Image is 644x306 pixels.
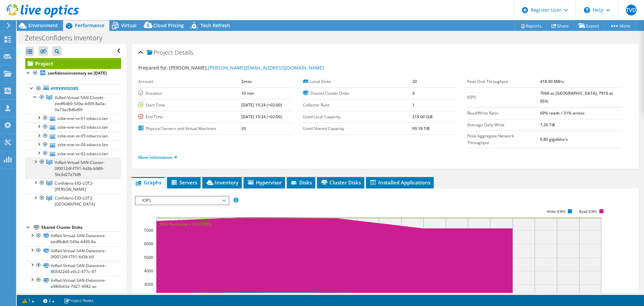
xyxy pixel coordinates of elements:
label: Account [138,78,241,85]
label: Used Shared Capacity [303,125,412,132]
a: More [604,20,636,31]
label: End Time [138,114,241,120]
a: VxRail-Virtual-SAN-Datastore-86542244-e0c2-477c-97 [25,261,121,276]
b: 20 [241,126,246,131]
label: Collector Runs [303,102,412,108]
a: Confidens-EID-LOT2-Ruisbroek [25,194,121,209]
b: 20 [412,79,417,84]
label: Local Disks [303,78,412,85]
span: Installed Applications [369,179,430,186]
span: Servers [170,179,197,186]
b: 418.90 MB/s [540,79,564,84]
span: Hypervisor [247,179,282,186]
a: zsbe-eve-vx-05.tobacco.lan [25,132,121,140]
b: [DATE] 15:24 (+02:00) [241,102,282,108]
a: Confidens-EID-LOT2-Evere [25,179,121,193]
label: Peak Disk Throughput [467,78,540,85]
a: confidensinventory on [DATE] [25,69,121,78]
text: 5000 [144,255,153,260]
text: 4000 [144,268,153,274]
a: VxRail-Virtual-SAN-Cluster-eedf6db9-549a-4499-8a0a-0a73ac8d6d99 [25,93,121,114]
a: Reports [515,20,547,31]
b: 69% reads / 31% writes [540,110,585,116]
label: IOPS [467,94,540,101]
text: 3000 [144,281,153,287]
label: Peak Aggregate Network Throughput [467,133,540,146]
span: Environment [29,22,58,29]
a: Export [574,20,605,31]
b: 1 [412,102,415,108]
a: VxRail-Virtual-SAN-Datastore-a980b43a-7d27-4982-ac [25,276,121,291]
b: 7968 at [GEOGRAPHIC_DATA], 7910 at 95% [540,90,613,104]
a: [PERSON_NAME][EMAIL_ADDRESS][DOMAIN_NAME] [208,64,324,71]
b: confidensinventory on [DATE] [48,70,107,76]
b: [DATE] 15:34 (+02:00) [241,114,282,120]
label: Start Time [138,102,241,108]
text: 6000 [144,241,153,247]
span: Inventory [206,179,238,186]
label: Prepared for: [138,64,168,71]
a: zsbe-eve-vx-02.tobacco.lan [25,149,121,158]
b: 7.26 TiB [540,122,555,128]
b: 4 [412,90,415,96]
label: Physical Servers and Virtual Machines [138,125,241,132]
a: Project [25,58,121,69]
span: Details [175,48,193,56]
text: Read IOPS [579,209,597,214]
span: VxRail-Virtual-SAN-Cluster-eedf6db9-549a-4499-8a0a-0a73ac8d6d99 [55,95,106,113]
span: Confidens-EID-LOT2-[GEOGRAPHIC_DATA] [55,195,95,207]
a: More Information [138,155,177,160]
span: Graphs [135,179,161,186]
span: IOPS [139,196,225,205]
a: Share [546,20,574,31]
a: zsbe-eve-vx-04.tobacco.lan [25,140,121,149]
text: 95th Percentile = 7910 IOPS [160,221,211,227]
span: Project [147,49,173,56]
a: zsbe-eve-vx-01.tobacco.lan [25,114,121,123]
label: Average Daily Write [467,122,540,128]
span: Virtual [121,22,137,29]
a: VxRail-Virtual-SAN-Datastore-eedf6db9-549a-4499-8a [25,231,121,246]
a: VxRail-Virtual-SAN-Cluster-0f00124f-f791-4d3b-b989-5fe3d27e7bf8 [25,158,121,179]
span: Confidens-EID-LOT2-[PERSON_NAME] [55,180,94,192]
div: Shared Cluster Disks [41,223,121,231]
b: 319.00 GiB [412,114,433,120]
label: Shared Cluster Disks [303,90,412,97]
span: Cloud Pricing [153,22,184,29]
b: Zetes [241,79,252,84]
b: 10 min [241,90,254,96]
text: Write IOPS [547,209,566,214]
h1: ZetesConfidens Inventory [22,34,113,42]
span: Disks [290,179,312,186]
span: VxRail-Virtual-SAN-Cluster-0f00124f-f791-4d3b-b989-5fe3d27e7bf8 [55,160,105,177]
a: Project Notes [59,296,98,305]
span: Tech Refresh [201,22,230,29]
text: 7000 [144,227,153,233]
span: Performance [75,22,104,29]
b: 99.18 TiB [412,126,430,131]
b: 6.80 gigabits/s [540,136,568,142]
a: Hypervisors [25,84,121,93]
label: Duration [138,90,241,97]
a: zsbe-eve-vx-03.tobacco.lan [25,123,121,131]
a: 1 [18,296,39,305]
span: TVD [626,5,637,15]
label: Used Local Capacity [303,114,412,120]
label: Read/Write Ratio [467,110,540,117]
a: 2 [39,296,59,305]
a: VxRail-Virtual-SAN-Datastore-0f00124f-f791-4d3b-b9 [25,246,121,261]
span: [PERSON_NAME], [169,64,324,71]
span: Cluster Disks [320,179,361,186]
svg: \n [584,7,590,13]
